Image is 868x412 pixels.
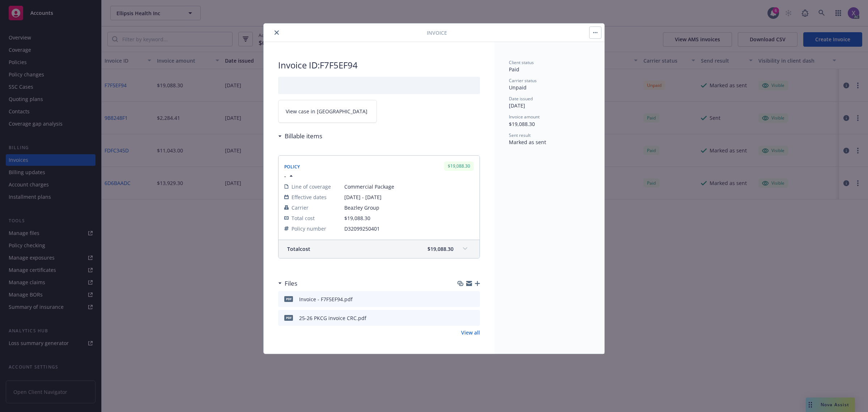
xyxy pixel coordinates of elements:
[461,329,480,336] a: View all
[284,296,293,302] span: pdf
[509,121,535,127] span: $19,088.30
[509,77,537,84] span: Carrier status
[344,193,474,201] span: [DATE] - [DATE]
[286,108,367,115] span: View case in [GEOGRAPHIC_DATA]
[284,172,295,180] button: -
[285,279,297,288] h3: Files
[278,59,480,71] h2: Invoice ID: F7F5EF94
[278,240,480,258] div: Totalcost$19,088.30
[344,215,370,222] span: $19,088.30
[278,131,322,141] div: Billable items
[284,164,300,170] span: Policy
[284,315,293,320] span: pdf
[292,204,309,211] span: Carrier
[444,161,474,171] div: $19,088.30
[284,172,286,180] span: -
[292,183,331,190] span: Line of coverage
[278,100,377,123] a: View case in [GEOGRAPHIC_DATA]
[299,295,353,303] div: Invoice - F7F5EF94.pdf
[427,29,447,37] span: Invoice
[427,245,454,253] span: $19,088.30
[509,84,527,91] span: Unpaid
[509,66,519,73] span: Paid
[509,96,533,102] span: Date issued
[344,204,474,211] span: Beazley Group
[292,193,327,201] span: Effective dates
[299,314,366,322] div: 25-26 PKCG invoice CRC.pdf
[292,225,326,232] span: Policy number
[459,314,465,322] button: download file
[471,295,477,303] button: preview file
[459,295,465,303] button: download file
[509,132,531,138] span: Sent result
[344,225,474,232] span: D32099250401
[471,314,477,322] button: preview file
[278,279,297,288] div: Files
[292,214,315,222] span: Total cost
[272,28,281,37] button: close
[287,245,310,253] span: Total cost
[509,139,546,146] span: Marked as sent
[509,59,534,66] span: Client status
[509,102,525,109] span: [DATE]
[509,114,540,120] span: Invoice amount
[285,131,322,141] h3: Billable items
[344,183,474,190] span: Commercial Package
